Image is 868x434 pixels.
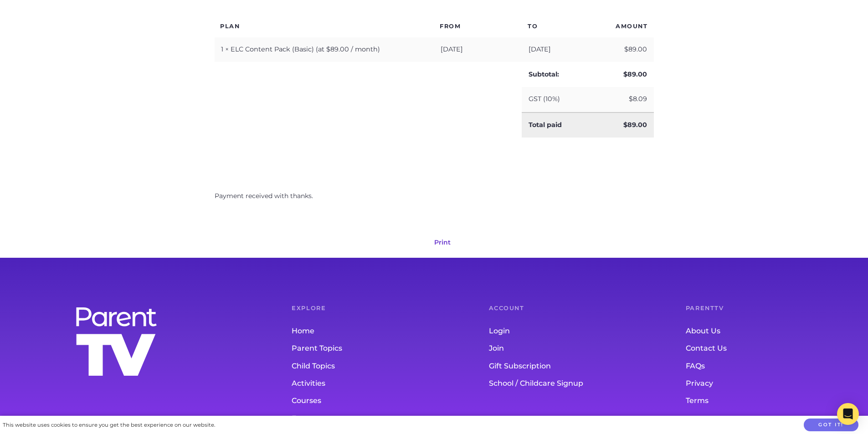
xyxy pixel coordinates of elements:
a: About Us [686,322,846,340]
h6: Explore [292,306,452,311]
div: This website uses cookies to ensure you get the best experience on our website. [3,420,215,430]
a: Privacy [686,375,846,392]
td: Subtotal: [522,62,610,87]
td: [DATE] [434,37,522,62]
td: Total paid [522,112,610,138]
div: Open Intercom Messenger [837,403,859,425]
a: Activities [292,375,452,392]
th: To [522,15,610,37]
p: Payment received with thanks. [215,179,654,200]
a: Experts [292,410,452,427]
button: Got it! [804,419,858,432]
img: parenttv-logo-stacked-white.f9d0032.svg [73,305,159,379]
a: School / Childcare Signup [489,375,649,392]
a: Terms [686,393,846,410]
a: Contact Us [686,340,846,357]
td: [DATE] [522,37,610,62]
a: Parent Topics [292,340,452,357]
a: Courses [292,393,452,410]
td: $89.00 [610,37,653,62]
h6: ParentTV [686,306,846,311]
a: FAQs [686,357,846,375]
a: Join [489,340,649,357]
td: $8.09 [610,87,653,112]
td: $89.00 [610,112,653,138]
td: $89.00 [610,62,653,87]
a: Home [292,322,452,340]
th: Amount [610,15,653,37]
a: Print [434,238,451,246]
th: From [434,15,522,37]
th: Plan [215,15,434,37]
td: GST (10%) [522,87,610,112]
a: Gift Subscription [489,357,649,375]
td: 1 × ELC Content Pack (Basic) (at $89.00 / month) [215,37,434,62]
a: Login [489,322,649,340]
h6: Account [489,306,649,311]
a: Child Topics [292,357,452,375]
